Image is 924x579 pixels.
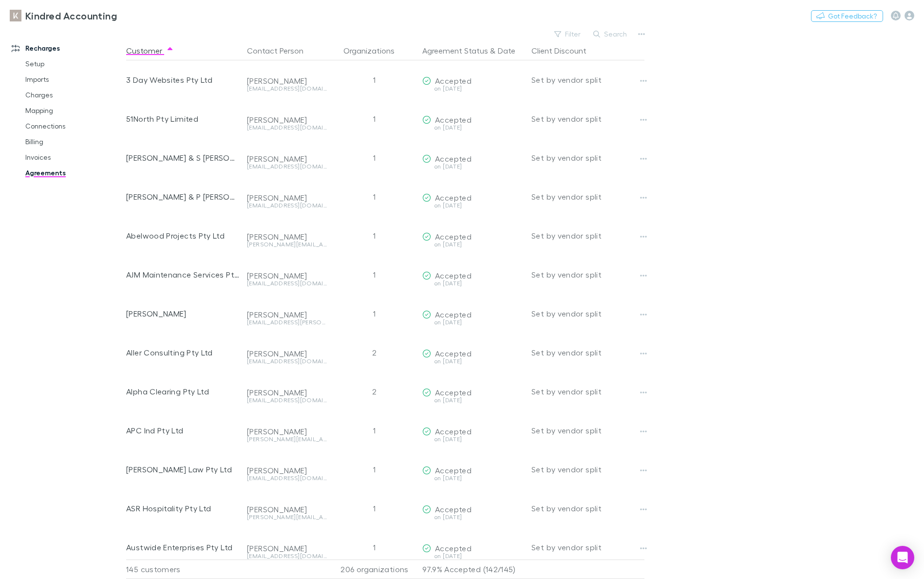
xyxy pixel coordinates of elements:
div: Set by vendor split [531,450,644,489]
a: Billing [16,134,124,149]
img: Kindred Accounting's Logo [10,10,21,21]
div: 1 [331,60,418,99]
div: [PERSON_NAME] [247,388,327,397]
div: [EMAIL_ADDRESS][DOMAIN_NAME] [247,164,327,169]
div: Set by vendor split [531,60,644,99]
div: [PERSON_NAME] & P [PERSON_NAME] [126,177,239,216]
div: [EMAIL_ADDRESS][DOMAIN_NAME] [247,358,327,364]
div: Set by vendor split [531,294,644,333]
div: on [DATE] [422,475,524,481]
div: [EMAIL_ADDRESS][DOMAIN_NAME] [247,203,327,208]
button: Contact Person [247,41,315,60]
div: on [DATE] [422,553,524,559]
div: Abelwood Projects Pty Ltd [126,216,239,255]
div: [PERSON_NAME] [126,294,239,333]
span: Accepted [435,271,471,280]
div: on [DATE] [422,164,524,169]
div: 1 [331,294,418,333]
span: Accepted [435,232,471,241]
div: 51North Pty Limited [126,99,239,138]
div: on [DATE] [422,514,524,520]
a: Kindred Accounting [4,4,123,27]
div: 1 [331,216,418,255]
a: Mapping [16,103,124,118]
div: Set by vendor split [531,489,644,528]
div: Alpha Clearing Pty Ltd [126,372,239,411]
div: on [DATE] [422,319,524,325]
div: [PERSON_NAME] [247,232,327,242]
a: Imports [16,72,124,87]
div: on [DATE] [422,203,524,208]
div: 1 [331,450,418,489]
div: 206 organizations [331,560,418,579]
div: on [DATE] [422,358,524,364]
button: Customer [126,41,174,60]
div: on [DATE] [422,242,524,247]
div: Set by vendor split [531,372,644,411]
a: Invoices [16,149,124,165]
div: APC Ind Pty Ltd [126,411,239,450]
div: [EMAIL_ADDRESS][DOMAIN_NAME] [247,280,327,286]
div: [PERSON_NAME] [247,115,327,125]
div: 1 [331,255,418,294]
div: & [422,41,524,60]
div: [PERSON_NAME] [247,543,327,553]
div: ASR Hospitality Pty Ltd [126,489,239,528]
div: 1 [331,99,418,138]
span: Accepted [435,310,471,319]
div: 2 [331,372,418,411]
span: Accepted [435,154,471,163]
div: Austwide Enterprises Pty Ltd [126,528,239,567]
span: Accepted [435,504,471,514]
button: Search [588,28,633,40]
div: [PERSON_NAME][EMAIL_ADDRESS][DOMAIN_NAME] [247,514,327,520]
div: 1 [331,177,418,216]
div: [EMAIL_ADDRESS][DOMAIN_NAME] [247,86,327,92]
div: Set by vendor split [531,411,644,450]
div: 2 [331,333,418,372]
div: [EMAIL_ADDRESS][DOMAIN_NAME] [247,397,327,403]
div: [PERSON_NAME][EMAIL_ADDRESS][DOMAIN_NAME] [247,242,327,247]
div: [PERSON_NAME] [247,466,327,475]
div: 1 [331,411,418,450]
div: 1 [331,528,418,567]
a: Agreements [16,165,124,181]
div: [EMAIL_ADDRESS][DOMAIN_NAME] [247,475,327,481]
div: 1 [331,138,418,177]
p: 97.9% Accepted (142/145) [422,560,524,579]
a: Charges [16,87,124,103]
button: Client Discount [531,41,598,60]
div: [EMAIL_ADDRESS][DOMAIN_NAME] [247,125,327,131]
div: [PERSON_NAME] [247,154,327,164]
div: Set by vendor split [531,99,644,138]
div: [EMAIL_ADDRESS][DOMAIN_NAME] [247,553,327,559]
div: on [DATE] [422,125,524,131]
div: on [DATE] [422,436,524,442]
button: Date [498,41,515,60]
div: on [DATE] [422,86,524,92]
div: [PERSON_NAME] [247,193,327,203]
div: [EMAIL_ADDRESS][PERSON_NAME][DOMAIN_NAME] [247,319,327,325]
span: Accepted [435,193,471,202]
h3: Kindred Accounting [25,10,117,21]
span: Accepted [435,76,471,85]
button: Organizations [343,41,406,60]
div: [PERSON_NAME] [247,310,327,319]
span: Accepted [435,466,471,475]
div: Aller Consulting Pty Ltd [126,333,239,372]
div: [PERSON_NAME] & S [PERSON_NAME] [126,138,239,177]
div: [PERSON_NAME] [247,504,327,514]
span: Accepted [435,388,471,397]
div: 3 Day Websites Pty Ltd [126,60,239,99]
span: Accepted [435,349,471,358]
div: [PERSON_NAME] [247,349,327,358]
button: Agreement Status [422,41,488,60]
div: [PERSON_NAME] Law Pty Ltd [126,450,239,489]
div: [PERSON_NAME] [247,271,327,280]
div: [PERSON_NAME] [247,76,327,86]
div: AJM Maintenance Services Pty Ltd [126,255,239,294]
span: Accepted [435,427,471,436]
div: Set by vendor split [531,177,644,216]
div: on [DATE] [422,397,524,403]
div: Set by vendor split [531,255,644,294]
